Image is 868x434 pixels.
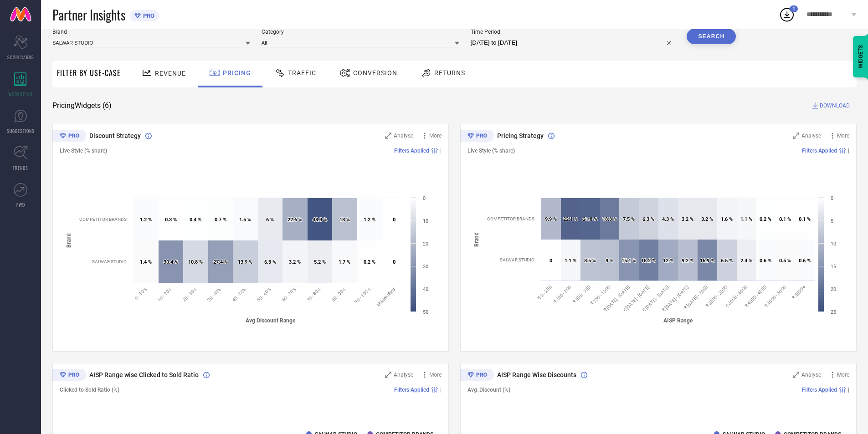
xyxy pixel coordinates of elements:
[423,195,426,201] text: 0
[701,216,713,222] text: 3.2 %
[471,37,676,48] input: Select time period
[831,286,836,292] text: 20
[460,369,494,383] div: Premium
[473,232,480,246] tspan: Brand
[423,309,428,315] text: 50
[802,387,837,393] span: Filters Applied
[60,387,119,393] span: Clicked to Sold Ratio (%)
[497,132,544,139] span: Pricing Strategy
[134,286,148,300] text: 0 - 10%
[256,286,272,302] text: 50 - 60%
[140,217,152,223] text: 1.2 %
[339,259,350,265] text: 1.7 %
[52,5,125,24] span: Partner Insights
[313,217,327,223] text: 48.3 %
[306,286,322,302] text: 70 - 80%
[331,286,347,302] text: 80 - 90%
[497,371,576,378] span: AISP Range Wise Discounts
[394,387,429,393] span: Filters Applied
[213,259,228,265] text: 27.4 %
[364,217,375,223] text: 1.2 %
[288,69,316,77] span: Traffic
[155,70,186,77] span: Revenue
[440,148,442,154] span: |
[622,284,650,312] text: ₹ [DATE] - [DATE]
[7,128,35,134] span: SUGGESTIONS
[584,258,596,264] text: 8.5 %
[215,217,226,223] text: 0.7 %
[831,241,836,247] text: 10
[60,148,107,154] span: Live Style (% share)
[188,259,203,265] text: 10.8 %
[831,195,833,201] text: 0
[793,372,799,378] svg: Zoom
[760,216,771,222] text: 0.2 %
[779,6,795,23] div: Open download list
[165,217,177,223] text: 0.3 %
[423,264,428,270] text: 30
[642,216,654,222] text: 6.3 %
[353,69,397,77] span: Conversion
[740,258,752,264] text: 2.4 %
[385,372,391,378] svg: Zoom
[763,284,787,308] text: ₹ 4500 - 5000
[66,233,72,248] tspan: Brand
[801,372,821,378] span: Analyse
[79,217,127,222] text: COMPETITOR BRANDS
[423,218,428,224] text: 10
[545,216,557,222] text: 9.9 %
[793,133,799,139] svg: Zoom
[164,259,178,265] text: 30.4 %
[460,130,494,143] div: Premium
[52,29,250,35] span: Brand
[642,284,670,312] text: ₹ [DATE] - [DATE]
[52,369,86,383] div: Premium
[266,217,274,223] text: 6 %
[791,284,807,300] text: ₹ 5000+
[563,216,578,222] text: 22.1 %
[223,69,251,77] span: Pricing
[288,217,302,223] text: 22.6 %
[7,54,34,61] span: SCORECARDS
[394,148,429,154] span: Filters Applied
[140,259,152,265] text: 1.4 %
[662,216,674,222] text: 4.3 %
[641,258,656,264] text: 18.2 %
[682,216,693,222] text: 3.2 %
[572,284,592,304] text: ₹ 500 - 750
[246,317,296,323] tspan: Avg Discount Range
[500,257,534,262] text: SALWAR STUDIO
[364,259,375,265] text: 0.2 %
[837,133,849,139] span: More
[537,284,553,300] text: ₹ 0 - 250
[89,132,141,139] span: Discount Strategy
[385,133,391,139] svg: Zoom
[831,309,836,315] text: 25
[606,258,613,264] text: 9 %
[52,130,86,143] div: Premium
[289,259,301,265] text: 3.2 %
[157,286,173,302] text: 10 - 20%
[779,258,791,264] text: 0.5 %
[262,29,459,35] span: Category
[700,258,714,264] text: 16.9 %
[682,258,693,264] text: 9.2 %
[621,258,636,264] text: 15.1 %
[623,216,635,222] text: 7.5 %
[16,201,25,208] span: FWD
[339,217,350,223] text: 18 %
[602,216,617,222] text: 18.8 %
[740,216,752,222] text: 1.1 %
[583,216,597,222] text: 21.8 %
[181,286,197,302] text: 20 - 30%
[663,317,693,323] tspan: AISP Range
[820,101,850,110] span: DOWNLOAD
[792,6,795,12] span: 1
[687,29,736,44] button: Search
[314,259,326,265] text: 5.2 %
[434,69,465,77] span: Returns
[837,372,849,378] span: More
[801,133,821,139] span: Analyse
[238,259,252,265] text: 13.9 %
[429,133,442,139] span: More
